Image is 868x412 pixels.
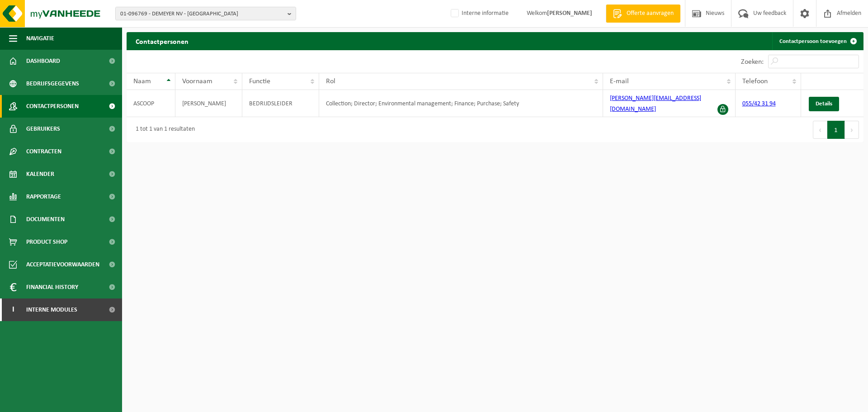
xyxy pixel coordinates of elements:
[772,32,863,50] a: Contactpersoon toevoegen
[26,27,54,50] span: Navigatie
[127,32,198,50] h2: Contactpersonen
[845,121,859,139] button: Next
[813,121,827,139] button: Previous
[26,231,67,253] span: Product Shop
[742,78,768,85] span: Telefoon
[26,163,54,185] span: Kalender
[9,298,17,321] span: I
[26,276,78,298] span: Financial History
[624,9,676,18] span: Offerte aanvragen
[827,121,845,139] button: 1
[26,95,79,118] span: Contactpersonen
[742,100,776,107] a: 055/42 31 94
[816,101,832,107] span: Details
[449,7,509,20] label: Interne informatie
[26,72,79,95] span: Bedrijfsgegevens
[606,5,680,23] a: Offerte aanvragen
[26,298,77,321] span: Interne modules
[242,90,319,117] td: BEDRIJDSLEIDER
[249,78,270,85] span: Functie
[120,7,284,21] span: 01-096769 - DEMEYER NV - [GEOGRAPHIC_DATA]
[809,97,839,111] a: Details
[547,10,592,17] strong: [PERSON_NAME]
[610,95,701,113] a: [PERSON_NAME][EMAIL_ADDRESS][DOMAIN_NAME]
[115,7,296,20] button: 01-096769 - DEMEYER NV - [GEOGRAPHIC_DATA]
[26,140,61,163] span: Contracten
[326,78,335,85] span: Rol
[319,90,603,117] td: Collection; Director; Environmental management; Finance; Purchase; Safety
[26,253,99,276] span: Acceptatievoorwaarden
[182,78,212,85] span: Voornaam
[127,90,175,117] td: ASCOOP
[26,118,60,140] span: Gebruikers
[133,78,151,85] span: Naam
[26,50,60,72] span: Dashboard
[741,58,764,66] label: Zoeken:
[26,185,61,208] span: Rapportage
[131,122,195,138] div: 1 tot 1 van 1 resultaten
[175,90,242,117] td: [PERSON_NAME]
[26,208,65,231] span: Documenten
[610,78,629,85] span: E-mail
